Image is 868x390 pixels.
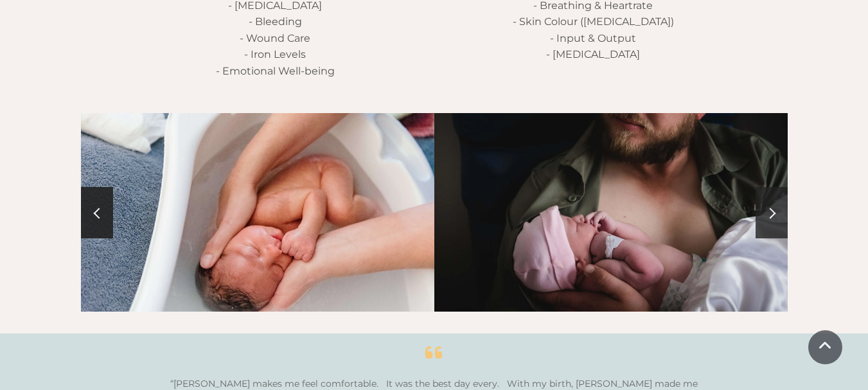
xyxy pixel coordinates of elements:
p: - Bleeding [116,13,434,30]
p: - Iron Levels [116,46,434,63]
p: - Wound Care [116,30,434,47]
p: - Skin Colour ([MEDICAL_DATA]) [434,13,752,30]
p: - [MEDICAL_DATA] [434,46,752,63]
p: - Input & Output [434,30,752,47]
p: - Emotional Well-being [116,63,434,80]
a: Scroll To Top [808,330,842,364]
